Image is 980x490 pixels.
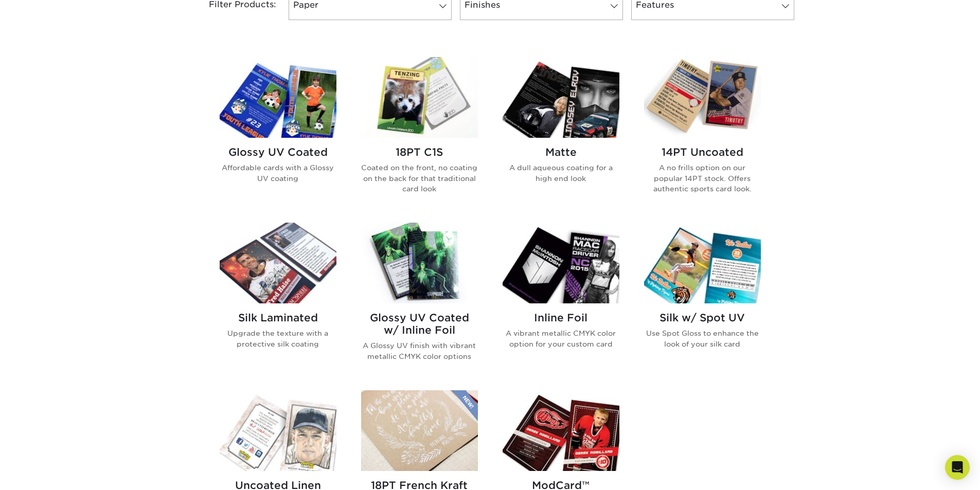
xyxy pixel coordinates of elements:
img: Inline Foil Trading Cards [503,223,619,303]
img: 18PT C1S Trading Cards [361,57,478,138]
p: A Glossy UV finish with vibrant metallic CMYK color options [361,340,478,361]
img: Uncoated Linen Trading Cards [220,390,336,471]
p: A no frills option on our popular 14PT stock. Offers authentic sports card look. [644,162,761,194]
img: Glossy UV Coated Trading Cards [220,57,336,138]
img: ModCard™ Trading Cards [503,390,619,471]
img: 18PT French Kraft Trading Cards [361,390,478,471]
h2: 14PT Uncoated [644,146,761,158]
h2: Matte [503,146,619,158]
h2: Glossy UV Coated [220,146,336,158]
p: Coated on the front, no coating on the back for that traditional card look [361,162,478,194]
a: 18PT C1S Trading Cards 18PT C1S Coated on the front, no coating on the back for that traditional ... [361,57,478,210]
h2: Silk w/ Spot UV [644,312,761,324]
h2: Inline Foil [503,312,619,324]
div: Open Intercom Messenger [945,455,970,480]
p: A dull aqueous coating for a high end look [503,162,619,184]
h2: Silk Laminated [220,312,336,324]
a: Silk w/ Spot UV Trading Cards Silk w/ Spot UV Use Spot Gloss to enhance the look of your silk card [644,223,761,378]
img: Silk w/ Spot UV Trading Cards [644,223,761,303]
img: 14PT Uncoated Trading Cards [644,57,761,138]
img: New Product [452,390,478,421]
a: Matte Trading Cards Matte A dull aqueous coating for a high end look [503,57,619,210]
p: Use Spot Gloss to enhance the look of your silk card [644,328,761,349]
h2: Glossy UV Coated w/ Inline Foil [361,312,478,336]
a: Silk Laminated Trading Cards Silk Laminated Upgrade the texture with a protective silk coating [220,223,336,378]
img: Silk Laminated Trading Cards [220,223,336,303]
a: Inline Foil Trading Cards Inline Foil A vibrant metallic CMYK color option for your custom card [503,223,619,378]
p: Upgrade the texture with a protective silk coating [220,328,336,349]
img: Matte Trading Cards [503,57,619,138]
p: Affordable cards with a Glossy UV coating [220,162,336,184]
a: Glossy UV Coated Trading Cards Glossy UV Coated Affordable cards with a Glossy UV coating [220,57,336,210]
h2: 18PT C1S [361,146,478,158]
a: 14PT Uncoated Trading Cards 14PT Uncoated A no frills option on our popular 14PT stock. Offers au... [644,57,761,210]
a: Glossy UV Coated w/ Inline Foil Trading Cards Glossy UV Coated w/ Inline Foil A Glossy UV finish ... [361,223,478,378]
p: A vibrant metallic CMYK color option for your custom card [503,328,619,349]
img: Glossy UV Coated w/ Inline Foil Trading Cards [361,223,478,303]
